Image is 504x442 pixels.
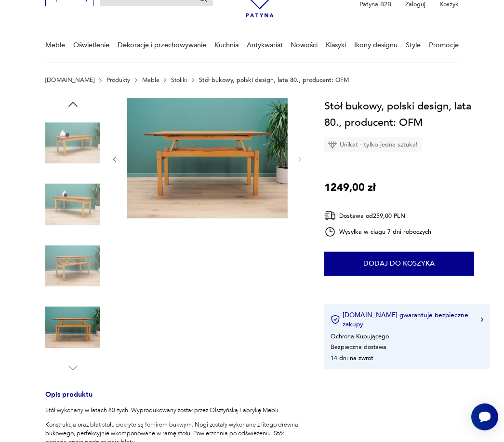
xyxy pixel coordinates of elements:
[214,28,239,62] a: Kuchnia
[73,28,109,62] a: Oświetlenie
[142,77,159,83] a: Meble
[480,317,483,322] img: Ikona strzałki w prawo
[106,77,130,83] a: Produkty
[324,210,336,222] img: Ikona dostawy
[247,28,283,62] a: Antykwariat
[45,177,100,232] img: Zdjęcie produktu Stół bukowy, polski design, lata 80., producent: OFM
[118,28,206,62] a: Dekoracje i przechowywanie
[328,140,337,149] img: Ikona diamentu
[324,98,490,131] h1: Stół bukowy, polski design, lata 80., producent: OFM
[324,210,431,222] div: Dostawa od 259,00 PLN
[326,28,346,62] a: Klasyki
[45,116,100,171] img: Zdjęcie produktu Stół bukowy, polski design, lata 80., producent: OFM
[331,315,340,324] img: Ikona certyfikatu
[471,403,498,430] iframe: Smartsupp widget button
[127,98,288,219] img: Zdjęcie produktu Stół bukowy, polski design, lata 80., producent: OFM
[291,28,318,62] a: Nowości
[171,77,187,83] a: Stoliki
[354,28,398,62] a: Ikony designu
[45,239,100,294] img: Zdjęcie produktu Stół bukowy, polski design, lata 80., producent: OFM
[331,343,386,351] li: Bezpieczna dostawa
[324,226,431,238] div: Wysyłka w ciągu 7 dni roboczych
[324,137,422,152] div: Unikat - tylko jedna sztuka!
[45,406,304,415] p: Stół wykonany w latach 80-tych. Wyprodukowany został przez Olsztyńską Fabrykę Mebli.
[331,310,483,329] button: [DOMAIN_NAME] gwarantuje bezpieczne zakupy
[406,28,421,62] a: Style
[45,392,304,406] h3: Opis produktu
[331,354,373,362] li: 14 dni na zwrot
[45,77,94,83] a: [DOMAIN_NAME]
[429,28,459,62] a: Promocje
[324,252,474,276] button: Dodaj do koszyka
[324,179,376,196] p: 1249,00 zł
[45,28,65,62] a: Meble
[45,300,100,355] img: Zdjęcie produktu Stół bukowy, polski design, lata 80., producent: OFM
[199,77,349,83] p: Stół bukowy, polski design, lata 80., producent: OFM
[331,332,389,341] li: Ochrona Kupującego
